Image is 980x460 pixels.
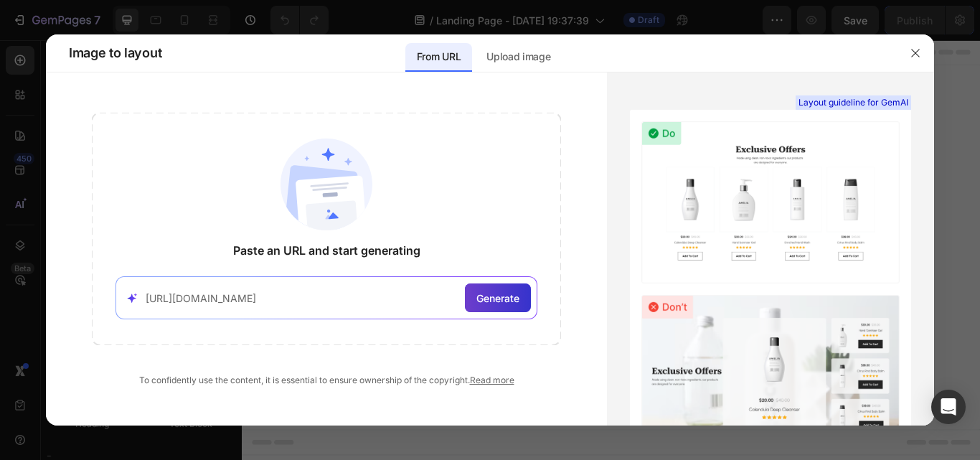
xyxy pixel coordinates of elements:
[326,277,425,306] button: Add sections
[931,390,966,424] div: Open Intercom Messenger
[486,48,550,65] p: Upload image
[233,242,420,259] span: Paste an URL and start generating
[92,374,561,387] div: To confidently use the content, it is essential to ensure ownership of the copyright.
[470,375,514,385] a: Read more
[798,96,908,109] span: Layout guideline for GemAI
[146,291,460,306] input: Paste your link here
[334,357,527,369] div: Start with Generating from URL or image
[69,44,161,62] span: Image to layout
[344,248,517,266] div: Start with Sections from sidebar
[476,291,519,306] span: Generate
[417,48,461,65] p: From URL
[433,277,534,306] button: Add elements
